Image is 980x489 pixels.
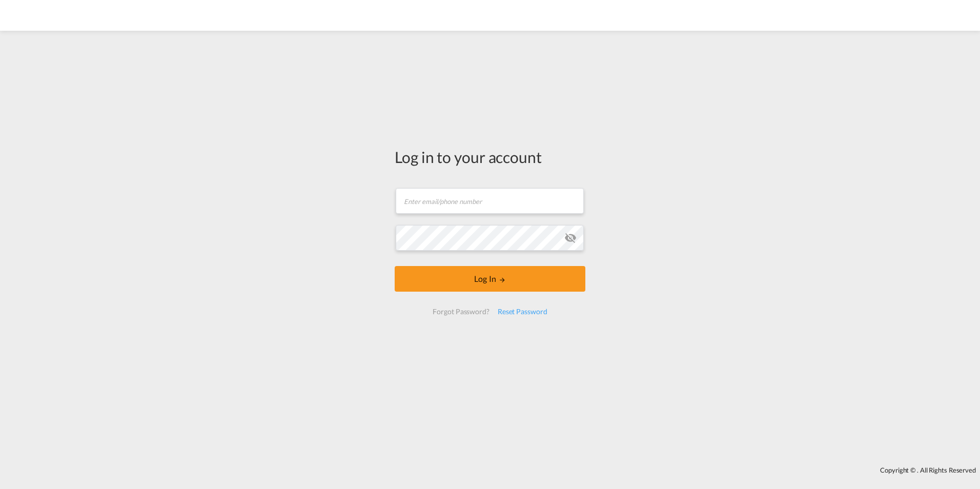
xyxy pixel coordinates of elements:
input: Enter email/phone number [396,188,584,214]
md-icon: icon-eye-off [564,232,577,244]
div: Reset Password [494,302,552,321]
div: Log in to your account [395,146,585,168]
div: Forgot Password? [428,302,493,321]
button: LOGIN [395,266,585,292]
